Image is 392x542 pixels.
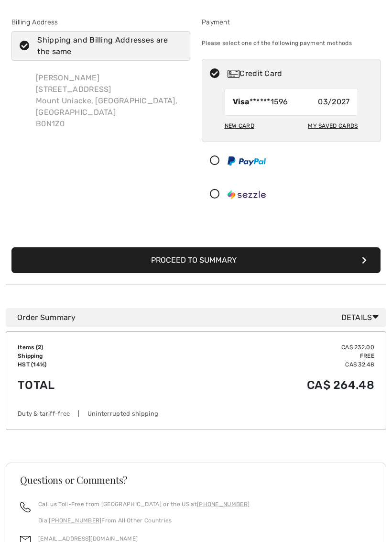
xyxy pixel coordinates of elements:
[11,17,190,27] div: Billing Address
[38,535,138,542] a: [EMAIL_ADDRESS][DOMAIN_NAME]
[228,190,266,199] img: Sezzle
[144,369,374,401] td: CA$ 264.48
[228,70,240,78] img: Credit Card
[20,502,31,512] img: call
[28,65,190,137] div: [PERSON_NAME] [STREET_ADDRESS] Mount Uniacke, [GEOGRAPHIC_DATA], [GEOGRAPHIC_DATA] B0N1Z0
[228,68,374,79] div: Credit Card
[144,352,374,360] td: Free
[37,34,176,57] div: Shipping and Billing Addresses are the same
[49,517,101,524] a: [PHONE_NUMBER]
[38,516,250,525] p: Dial From All Other Countries
[308,118,358,134] div: My Saved Cards
[18,369,144,401] td: Total
[18,409,374,418] div: Duty & tariff-free | Uninterrupted shipping
[197,501,250,508] a: [PHONE_NUMBER]
[225,118,254,134] div: New Card
[18,343,144,352] td: Items ( )
[17,312,382,323] div: Order Summary
[202,17,381,27] div: Payment
[144,360,374,369] td: CA$ 32.48
[20,475,372,485] h3: Questions or Comments?
[38,344,41,351] span: 2
[341,312,382,323] span: Details
[233,97,250,106] strong: Visa
[228,156,266,166] img: PayPal
[202,31,381,55] div: Please select one of the following payment methods
[18,360,144,369] td: HST (14%)
[318,96,349,108] span: 03/2027
[18,352,144,360] td: Shipping
[11,247,381,273] button: Proceed to Summary
[38,500,250,509] p: Call us Toll-Free from [GEOGRAPHIC_DATA] or the US at
[144,343,374,352] td: CA$ 232.00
